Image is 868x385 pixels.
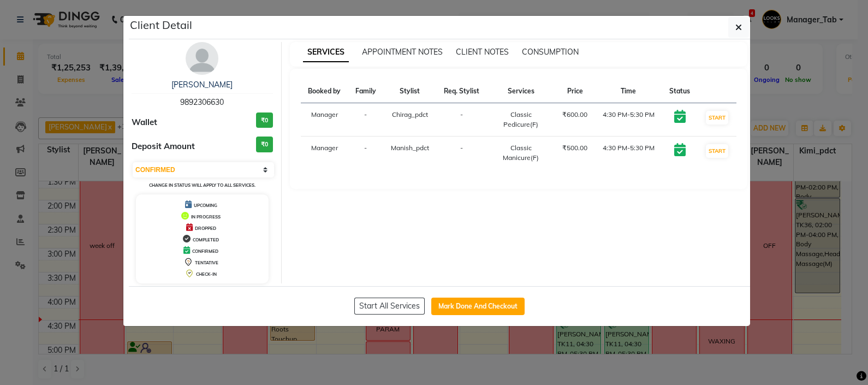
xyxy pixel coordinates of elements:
[391,144,429,152] span: Manish_pdct
[180,97,224,107] span: 9892306630
[256,112,273,128] h3: ₹0
[437,103,487,137] td: -
[132,116,157,129] span: Wallet
[149,182,255,188] small: Change in status will apply to all services.
[362,47,443,57] span: APPOINTMENT NOTES
[192,248,218,254] span: CONFIRMED
[494,143,549,163] div: Classic Manicure(F)
[431,298,525,315] button: Mark Done And Checkout
[594,80,662,103] th: Time
[354,298,425,315] button: Start All Services
[348,80,383,103] th: Family
[562,110,588,120] div: ₹600.00
[562,143,588,153] div: ₹500.00
[392,110,428,119] span: Chirag_pdct
[301,80,348,103] th: Booked by
[195,226,216,231] span: DROPPED
[194,203,217,208] span: UPCOMING
[130,17,192,33] h5: Client Detail
[594,137,662,170] td: 4:30 PM-5:30 PM
[522,47,579,57] span: CONSUMPTION
[594,103,662,137] td: 4:30 PM-5:30 PM
[195,260,218,265] span: TENTATIVE
[196,271,217,277] span: CHECK-IN
[186,42,218,75] img: avatar
[706,144,728,158] button: START
[662,80,697,103] th: Status
[494,110,549,129] div: Classic Pedicure(F)
[303,43,349,62] span: SERVICES
[487,80,555,103] th: Services
[437,137,487,170] td: -
[555,80,595,103] th: Price
[348,137,383,170] td: -
[348,103,383,137] td: -
[191,214,221,220] span: IN PROGRESS
[456,47,509,57] span: CLIENT NOTES
[437,80,487,103] th: Req. Stylist
[301,103,348,137] td: Manager
[256,137,273,152] h3: ₹0
[383,80,437,103] th: Stylist
[706,111,728,125] button: START
[301,137,348,170] td: Manager
[193,237,219,242] span: COMPLETED
[132,140,195,153] span: Deposit Amount
[171,80,233,90] a: [PERSON_NAME]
